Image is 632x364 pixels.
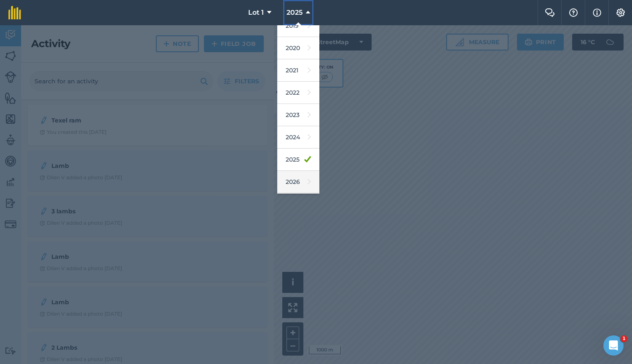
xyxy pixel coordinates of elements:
[277,193,319,215] a: 2027
[8,6,21,19] img: fieldmargin Logo
[277,15,319,37] a: 2019
[545,8,555,17] img: Two speech bubbles overlapping with the left bubble in the forefront
[277,82,319,104] a: 2022
[277,149,319,171] a: 2025
[287,8,303,18] span: 2025
[621,335,627,342] span: 1
[277,59,319,82] a: 2021
[568,8,578,17] img: A question mark icon
[277,126,319,149] a: 2024
[616,8,626,17] img: A cog icon
[277,37,319,59] a: 2020
[593,8,601,18] img: svg+xml;base64,PHN2ZyB4bWxucz0iaHR0cDovL3d3dy53My5vcmcvMjAwMC9zdmciIHdpZHRoPSIxNyIgaGVpZ2h0PSIxNy...
[248,8,264,18] span: Lot 1
[277,171,319,193] a: 2026
[603,335,624,356] iframe: Intercom live chat
[277,104,319,126] a: 2023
